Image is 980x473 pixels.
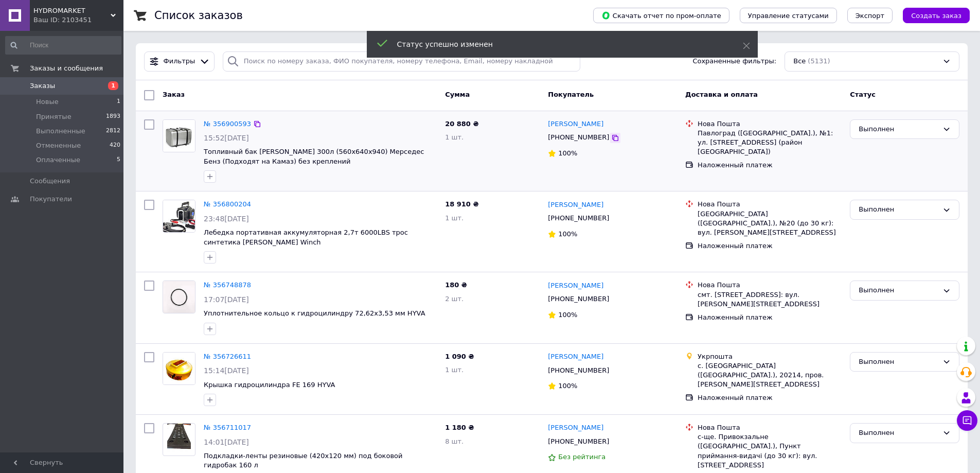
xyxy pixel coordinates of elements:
[163,423,195,456] a: Фото товару
[548,133,609,141] span: [PHONE_NUMBER]
[445,214,464,222] span: 1 шт.
[163,281,195,313] a: Фото товару
[903,8,970,23] button: Создать заказ
[548,437,609,445] span: [PHONE_NUMBER]
[163,200,195,233] a: Фото товару
[748,12,829,20] span: Управление статусами
[698,200,842,209] div: Нова Пошта
[106,127,120,136] span: 2812
[601,11,721,20] span: Скачать отчет по пром-оплате
[548,214,609,222] span: [PHONE_NUMBER]
[698,361,842,390] div: с. [GEOGRAPHIC_DATA] ([GEOGRAPHIC_DATA].), 20214, пров. [PERSON_NAME][STREET_ADDRESS]
[204,295,249,304] span: 17:07[DATE]
[117,97,120,107] span: 1
[698,241,842,251] div: Наложенный платеж
[204,120,251,128] a: № 356900593
[859,357,938,367] div: Выполнен
[445,353,474,360] span: 1 090 ₴
[445,295,464,303] span: 2 шт.
[5,36,121,55] input: Поиск
[850,91,876,98] span: Статус
[163,119,195,152] a: Фото товару
[204,452,402,469] span: Подкладки-ленты резиновые (420х120 мм) под боковой гидробак 160 л
[698,313,842,322] div: Наложенный платеж
[548,91,594,98] span: Покупатель
[204,148,424,165] a: Топливный бак [PERSON_NAME] 300л (560х640х940) Мерседес Бенз (Подходят на Камаз) без креплений
[698,209,842,238] div: [GEOGRAPHIC_DATA] ([GEOGRAPHIC_DATA].), №20 (до 30 кг): вул. [PERSON_NAME][STREET_ADDRESS]
[808,57,830,65] span: (5131)
[856,12,884,20] span: Экспорт
[893,11,970,19] a: Создать заказ
[957,410,977,431] button: Чат с покупателем
[445,437,464,445] span: 8 шт.
[558,230,577,238] span: 100%
[33,15,123,25] div: Ваш ID: 2103451
[204,134,249,142] span: 15:52[DATE]
[793,57,806,66] span: Все
[698,393,842,402] div: Наложенный платеж
[445,133,464,141] span: 1 шт.
[204,215,249,223] span: 23:48[DATE]
[847,8,893,23] button: Экспорт
[204,381,335,389] a: Крышка гидроцилиндра FE 169 HYVA
[558,453,605,461] span: Без рейтинга
[445,366,464,374] span: 1 шт.
[593,8,729,23] button: Скачать отчет по пром-оплате
[445,281,467,289] span: 180 ₴
[106,112,120,121] span: 1893
[548,281,603,291] a: [PERSON_NAME]
[36,155,80,165] span: Оплаченные
[204,424,251,431] a: № 356711017
[204,309,425,317] a: Уплотнительное кольцо к гидроцилиндру 72,62х3,53 мм HYVA
[397,39,717,49] div: Статус успешно изменен
[548,200,603,210] a: [PERSON_NAME]
[445,120,478,128] span: 20 880 ₴
[698,423,842,432] div: Нова Пошта
[859,124,938,135] div: Выполнен
[30,64,103,73] span: Заказы и сообщения
[163,120,195,152] img: Фото товару
[859,428,938,439] div: Выполнен
[698,432,842,470] div: с-ще. Привокзальне ([GEOGRAPHIC_DATA].), Пункт приймання-видачі (до 30 кг): вул. [STREET_ADDRESS]
[30,177,70,186] span: Сообщения
[558,149,577,157] span: 100%
[204,438,249,446] span: 14:01[DATE]
[33,6,111,15] span: HYDROMARKET
[204,200,251,208] a: № 356800204
[36,97,59,107] span: Новые
[204,366,249,375] span: 15:14[DATE]
[163,353,195,384] img: Фото товару
[558,382,577,390] span: 100%
[36,112,72,121] span: Принятые
[204,353,251,360] a: № 356726611
[154,9,243,22] h1: Список заказов
[163,200,195,232] img: Фото товару
[911,12,961,20] span: Создать заказ
[548,366,609,374] span: [PHONE_NUMBER]
[204,281,251,289] a: № 356748878
[163,352,195,385] a: Фото товару
[558,311,577,319] span: 100%
[698,352,842,361] div: Укрпошта
[108,81,118,90] span: 1
[204,229,408,246] a: Лебедка портативная аккумуляторная 2,7т 6000LBS трос синтетика [PERSON_NAME] Winch
[36,127,85,136] span: Выполненные
[859,285,938,296] div: Выполнен
[698,281,842,290] div: Нова Пошта
[548,119,603,129] a: [PERSON_NAME]
[698,129,842,157] div: Павлоград ([GEOGRAPHIC_DATA].), №1: ул. [STREET_ADDRESS] (район [GEOGRAPHIC_DATA])
[859,204,938,215] div: Выполнен
[30,195,72,204] span: Покупатели
[223,51,581,72] input: Поиск по номеру заказа, ФИО покупателя, номеру телефона, Email, номеру накладной
[445,200,478,208] span: 18 910 ₴
[692,57,776,66] span: Сохраненные фильтры:
[163,281,195,313] img: Фото товару
[740,8,837,23] button: Управление статусами
[445,424,474,431] span: 1 180 ₴
[36,141,81,150] span: Отмененные
[167,424,191,456] img: Фото товару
